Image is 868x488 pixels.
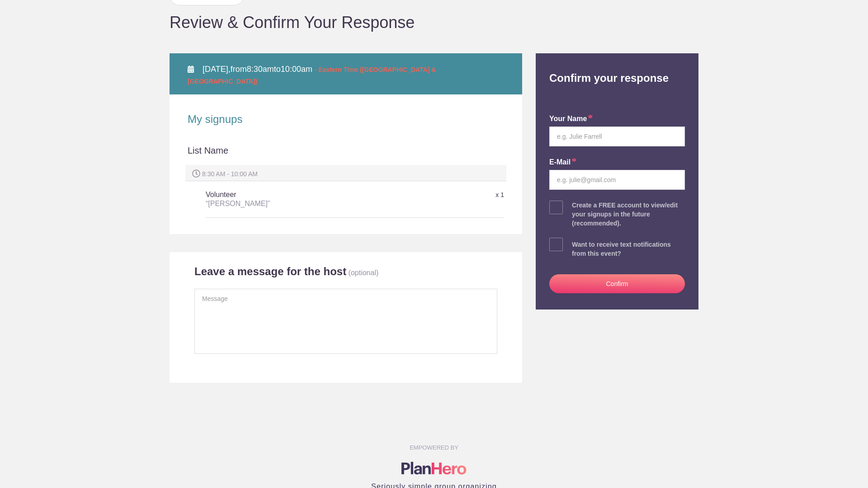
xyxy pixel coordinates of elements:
span: 10:00am [281,65,312,74]
span: [DATE], [203,65,231,74]
h2: Leave a message for the host [194,265,346,278]
div: 8:30 AM - 10:00 AM [185,165,506,181]
p: (optional) [349,269,379,277]
img: Spot time [192,169,200,178]
img: Logo main planhero [401,462,467,474]
h2: My signups [188,113,504,126]
span: from to [188,65,436,85]
input: e.g. Julie Farrell [549,127,685,146]
div: x 1 [405,187,504,203]
label: your name [549,114,593,124]
h5: Volunteer [206,186,405,213]
img: Calendar alt [188,66,194,73]
label: E-mail [549,157,576,168]
input: e.g. julie@gmail.com [549,170,685,190]
div: “[PERSON_NAME]” [206,199,405,208]
h2: Confirm your response [542,53,692,85]
span: 8:30am [247,65,274,74]
small: EMPOWERED BY [410,444,458,451]
button: Confirm [549,274,685,293]
span: - Eastern Time ([GEOGRAPHIC_DATA] & [GEOGRAPHIC_DATA]) [188,66,436,85]
h1: Review & Confirm Your Response [170,14,698,31]
div: Create a FREE account to view/edit your signups in the future (recommended). [572,201,685,228]
div: Want to receive text notifications from this event? [572,240,685,258]
div: List Name [188,144,504,165]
